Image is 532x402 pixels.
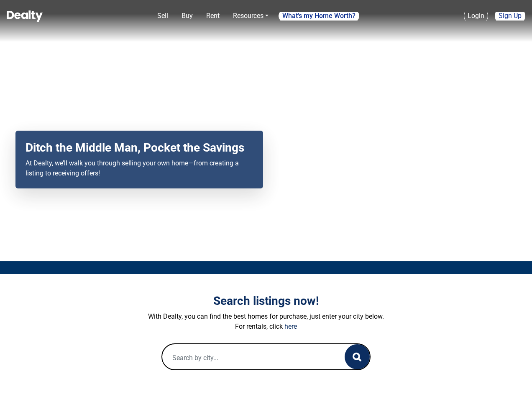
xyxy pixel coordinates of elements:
[162,344,328,371] input: Search by city...
[230,8,272,24] a: Resources
[26,158,253,178] p: At Dealty, we’ll walk you through selling your own home—from creating a listing to receiving offers!
[279,9,359,23] a: What's my Home Worth?
[284,322,297,330] a: here
[464,7,488,25] a: Login
[495,7,525,25] a: Sign Up
[34,312,498,322] p: With Dealty, you can find the best homes for purchase, just enter your city below.
[7,10,43,22] img: Dealty - Buy, Sell & Rent Homes
[203,8,223,24] a: Rent
[26,141,253,155] h2: Ditch the Middle Man, Pocket the Savings
[504,374,524,394] iframe: Intercom live chat
[34,322,498,332] p: For rentals, click
[154,8,171,24] a: Sell
[34,294,498,308] h3: Search listings now!
[178,8,196,24] a: Buy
